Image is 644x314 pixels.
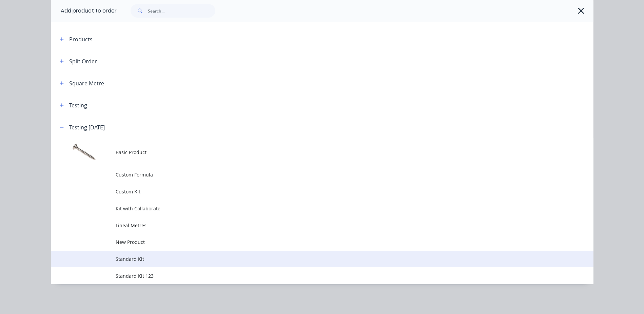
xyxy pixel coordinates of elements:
input: Search... [148,4,215,18]
div: Square Metre [70,79,104,87]
span: Custom Kit [116,188,498,195]
div: Testing [70,101,87,109]
span: Kit with Collaborate [116,205,498,212]
span: Custom Formula [116,171,498,178]
span: New Product [116,238,498,246]
div: Split Order [70,57,97,65]
div: Testing [DATE] [70,123,105,131]
span: Standard Kit 123 [116,272,498,279]
span: Basic Product [116,149,498,156]
div: Products [70,35,93,43]
span: Lineal Metres [116,222,498,229]
span: Standard Kit [116,255,498,263]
